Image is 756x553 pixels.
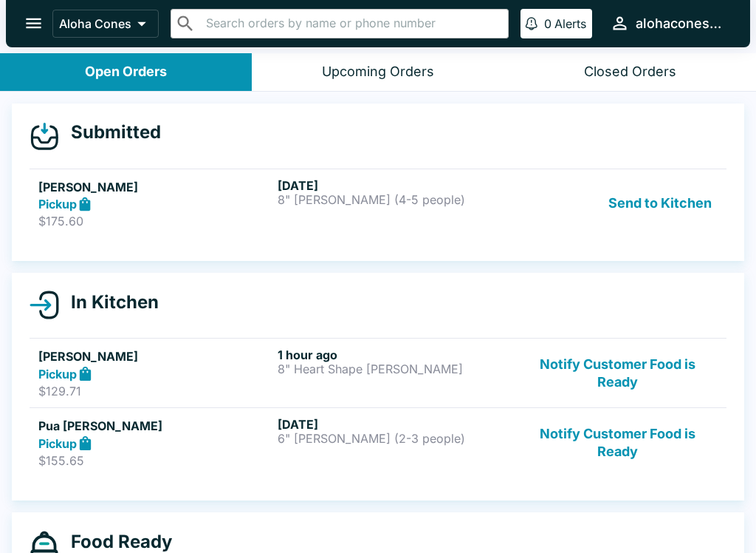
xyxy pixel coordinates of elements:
[38,367,77,381] strong: Pickup
[38,453,272,468] p: $155.65
[584,64,676,81] div: Closed Orders
[278,347,511,362] h6: 1 hour ago
[30,169,726,238] a: [PERSON_NAME]Pickup$175.60[DATE]8" [PERSON_NAME] (4-5 people)Send to Kitchen
[322,64,434,81] div: Upcoming Orders
[38,197,77,211] strong: Pickup
[59,531,172,553] h4: Food Ready
[38,384,272,398] p: $129.71
[38,436,77,451] strong: Pickup
[518,417,718,468] button: Notify Customer Food is Ready
[554,16,586,31] p: Alerts
[518,347,718,398] button: Notify Customer Food is Ready
[30,338,726,407] a: [PERSON_NAME]Pickup$129.711 hour ago8" Heart Shape [PERSON_NAME]Notify Customer Food is Ready
[59,16,131,31] p: Aloha Cones
[278,432,511,445] p: 6" [PERSON_NAME] (2-3 people)
[38,178,272,196] h5: [PERSON_NAME]
[15,4,52,42] button: open drawer
[604,7,732,39] button: alohacones808
[602,178,718,229] button: Send to Kitchen
[278,362,511,376] p: 8" Heart Shape [PERSON_NAME]
[544,16,551,31] p: 0
[52,10,159,38] button: Aloha Cones
[59,291,159,313] h4: In Kitchen
[38,417,272,435] h5: Pua [PERSON_NAME]
[30,407,726,477] a: Pua [PERSON_NAME]Pickup$155.65[DATE]6" [PERSON_NAME] (2-3 people)Notify Customer Food is Ready
[38,347,272,365] h5: [PERSON_NAME]
[59,121,161,143] h4: Submitted
[38,214,272,228] p: $175.60
[636,15,726,33] div: alohacones808
[202,13,502,34] input: Search orders by name or phone number
[278,193,511,206] p: 8" [PERSON_NAME] (4-5 people)
[85,64,167,81] div: Open Orders
[278,417,511,432] h6: [DATE]
[278,178,511,193] h6: [DATE]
